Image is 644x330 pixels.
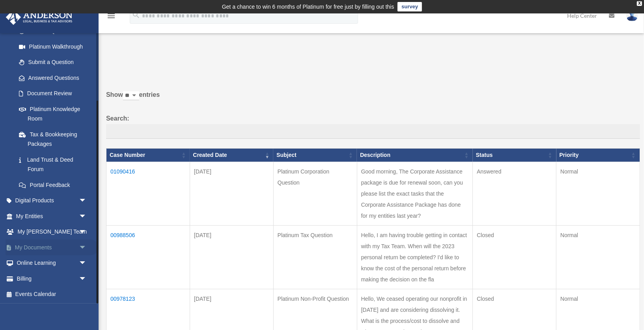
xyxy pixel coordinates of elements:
th: Case Number: activate to sort column ascending [106,149,190,162]
th: Description: activate to sort column ascending [357,149,473,162]
td: Good morning, The Corporate Assistance package is due for renewal soon, can you please list the e... [357,162,473,226]
img: User Pic [626,10,638,21]
span: arrow_drop_down [79,255,95,272]
td: Normal [556,162,640,226]
a: Platinum Knowledge Room [11,101,95,126]
th: Created Date: activate to sort column ascending [190,149,273,162]
td: 01090416 [106,162,190,226]
a: Billingarrow_drop_down [6,271,99,287]
td: Platinum Tax Question [273,226,357,289]
label: Show entries [106,89,640,108]
a: Tax & Bookkeeping Packages [11,126,95,152]
div: Get a chance to win 6 months of Platinum for free just by filling out this [222,2,394,11]
td: [DATE] [190,226,273,289]
a: Digital Productsarrow_drop_down [6,193,99,209]
a: My [PERSON_NAME] Teamarrow_drop_down [6,224,99,240]
a: Platinum Walkthrough [11,39,95,55]
span: arrow_drop_down [79,224,95,240]
td: Normal [556,226,640,289]
select: Showentries [123,91,139,100]
span: arrow_drop_down [79,239,95,256]
span: arrow_drop_down [79,193,95,209]
img: Anderson Advisors Platinum Portal [4,9,75,25]
i: search [132,11,140,19]
a: Events Calendar [6,287,99,302]
a: Online Learningarrow_drop_down [6,255,99,271]
th: Status: activate to sort column ascending [473,149,556,162]
a: Land Trust & Deed Forum [11,152,95,177]
td: Closed [473,226,556,289]
td: [DATE] [190,162,273,226]
th: Subject: activate to sort column ascending [273,149,357,162]
i: menu [106,11,116,21]
td: Platinum Corporation Question [273,162,357,226]
a: Submit a Question [11,55,95,70]
td: Hello, I am having trouble getting in contact with my Tax Team. When will the 2023 personal retur... [357,226,473,289]
a: Answered Questions [11,70,91,86]
label: Search: [106,113,640,139]
a: My Entitiesarrow_drop_down [6,208,99,224]
span: arrow_drop_down [79,208,95,224]
a: Document Review [11,86,95,102]
td: Answered [473,162,556,226]
div: close [637,1,642,6]
span: arrow_drop_down [79,271,95,287]
a: My Documentsarrow_drop_down [6,239,99,255]
a: Portal Feedback [11,177,95,193]
input: Search: [106,124,640,139]
a: survey [398,2,422,11]
a: menu [106,14,116,21]
th: Priority: activate to sort column ascending [556,149,640,162]
td: 00988506 [106,226,190,289]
